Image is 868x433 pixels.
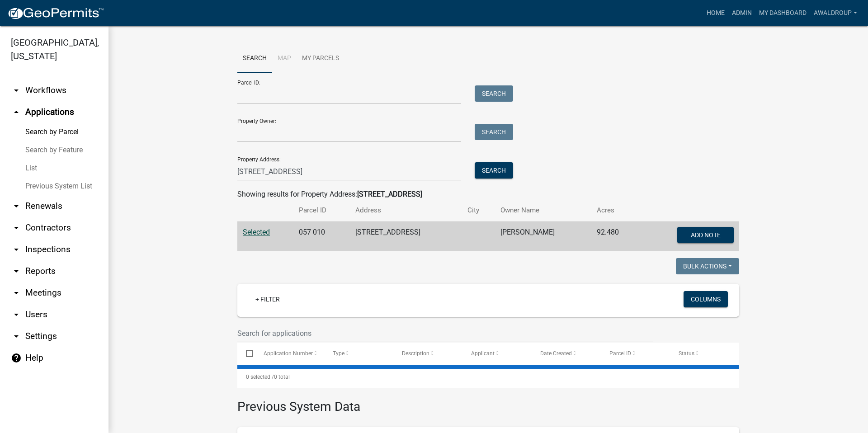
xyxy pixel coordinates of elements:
[495,221,591,251] td: [PERSON_NAME]
[540,350,572,357] span: Date Created
[462,200,495,221] th: City
[246,374,274,380] span: 0 selected /
[676,258,739,274] button: Bulk Actions
[609,350,631,357] span: Parcel ID
[475,162,513,179] button: Search
[350,200,462,221] th: Address
[703,5,728,22] a: Home
[11,85,22,96] i: arrow_drop_down
[11,331,22,342] i: arrow_drop_down
[11,309,22,320] i: arrow_drop_down
[237,44,272,73] a: Search
[670,343,739,364] datatable-header-cell: Status
[248,291,287,307] a: + Filter
[475,124,513,140] button: Search
[237,388,739,416] h3: Previous System Data
[402,350,429,357] span: Description
[591,200,640,221] th: Acres
[293,200,350,221] th: Parcel ID
[690,231,720,239] span: Add Note
[11,266,22,277] i: arrow_drop_down
[333,350,344,357] span: Type
[293,221,350,251] td: 057 010
[243,228,270,236] a: Selected
[357,190,422,198] strong: [STREET_ADDRESS]
[350,221,462,251] td: [STREET_ADDRESS]
[11,353,22,363] i: help
[591,221,640,251] td: 92.480
[11,107,22,118] i: arrow_drop_up
[255,343,324,364] datatable-header-cell: Application Number
[297,44,344,73] a: My Parcels
[462,343,532,364] datatable-header-cell: Applicant
[728,5,755,22] a: Admin
[601,343,670,364] datatable-header-cell: Parcel ID
[475,85,513,102] button: Search
[393,343,462,364] datatable-header-cell: Description
[495,200,591,221] th: Owner Name
[11,201,22,212] i: arrow_drop_down
[11,222,22,233] i: arrow_drop_down
[677,227,734,243] button: Add Note
[679,350,694,357] span: Status
[755,5,810,22] a: My Dashboard
[684,291,728,307] button: Columns
[810,5,861,22] a: awaldroup
[471,350,495,357] span: Applicant
[237,324,653,343] input: Search for applications
[324,343,393,364] datatable-header-cell: Type
[237,366,739,388] div: 0 total
[532,343,601,364] datatable-header-cell: Date Created
[237,189,739,200] div: Showing results for Property Address:
[237,343,255,364] datatable-header-cell: Select
[11,244,22,255] i: arrow_drop_down
[11,287,22,298] i: arrow_drop_down
[264,350,313,357] span: Application Number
